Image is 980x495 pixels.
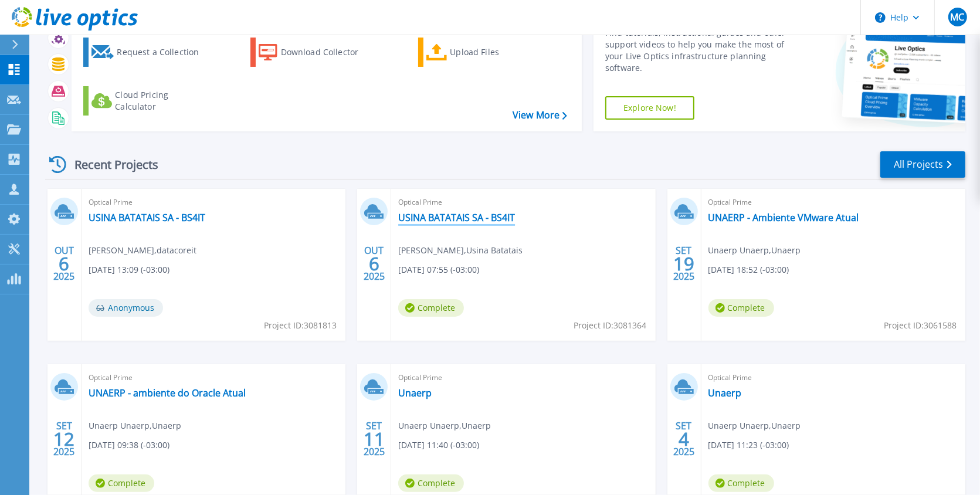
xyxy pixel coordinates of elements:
[513,110,567,121] a: View More
[89,299,163,317] span: Anonymous
[89,419,181,432] span: Unaerp Unaerp , Unaerp
[708,263,789,276] span: [DATE] 18:52 (-03:00)
[250,38,381,67] a: Download Collector
[398,439,479,452] span: [DATE] 11:40 (-03:00)
[45,150,174,179] div: Recent Projects
[89,263,169,276] span: [DATE] 13:09 (-03:00)
[708,212,859,223] a: UNAERP - Ambiente VMware Atual
[673,259,694,269] span: 19
[281,40,375,64] div: Download Collector
[398,371,648,384] span: Optical Prime
[450,40,544,64] div: Upload Files
[605,27,793,74] div: Find tutorials, instructional guides and other support videos to help you make the most of your L...
[880,151,965,178] a: All Projects
[398,196,648,209] span: Optical Prime
[398,244,523,257] span: [PERSON_NAME] , Usina Batatais
[708,439,789,452] span: [DATE] 11:23 (-03:00)
[83,86,214,116] a: Cloud Pricing Calculator
[59,259,69,269] span: 6
[89,196,338,209] span: Optical Prime
[605,96,694,120] a: Explore Now!
[708,299,774,317] span: Complete
[364,434,385,444] span: 11
[708,387,742,399] a: Unaerp
[83,38,214,67] a: Request a Collection
[574,319,647,332] span: Project ID: 3081364
[708,196,958,209] span: Optical Prime
[884,319,957,332] span: Project ID: 3061588
[398,263,479,276] span: [DATE] 07:55 (-03:00)
[363,242,385,285] div: OUT 2025
[117,40,211,64] div: Request a Collection
[89,212,205,223] a: USINA BATATAIS SA - BS4IT
[398,474,464,492] span: Complete
[53,418,75,460] div: SET 2025
[708,244,801,257] span: Unaerp Unaerp , Unaerp
[398,387,432,399] a: Unaerp
[89,387,246,399] a: UNAERP - ambiente do Oracle Atual
[89,244,196,257] span: [PERSON_NAME] , datacoreit
[53,434,74,444] span: 12
[398,299,464,317] span: Complete
[673,242,695,285] div: SET 2025
[264,319,337,332] span: Project ID: 3081813
[708,371,958,384] span: Optical Prime
[89,474,154,492] span: Complete
[679,434,689,444] span: 4
[115,89,209,113] div: Cloud Pricing Calculator
[950,12,964,22] span: MC
[673,418,695,460] div: SET 2025
[398,212,515,223] a: USINA BATATAIS SA - BS4IT
[369,259,379,269] span: 6
[89,439,169,452] span: [DATE] 09:38 (-03:00)
[418,38,549,67] a: Upload Files
[363,418,385,460] div: SET 2025
[53,242,75,285] div: OUT 2025
[398,419,491,432] span: Unaerp Unaerp , Unaerp
[89,371,338,384] span: Optical Prime
[708,474,774,492] span: Complete
[708,419,801,432] span: Unaerp Unaerp , Unaerp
